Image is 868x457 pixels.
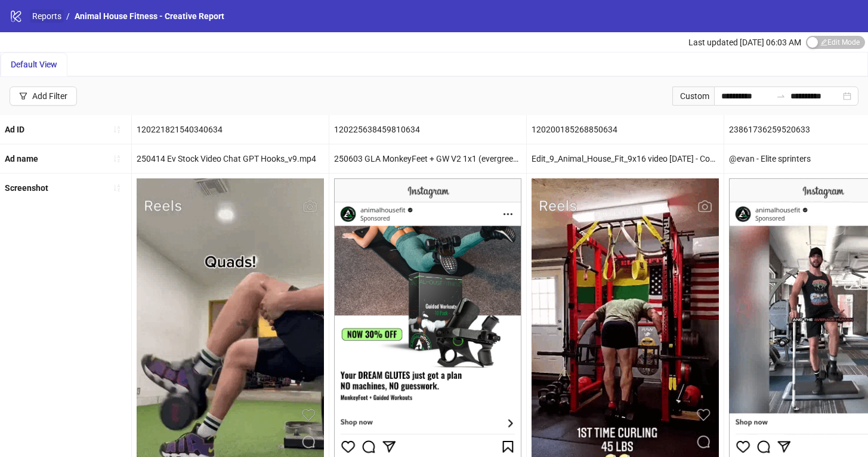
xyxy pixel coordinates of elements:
b: Ad ID [5,125,24,134]
div: 120221821540340634 [132,115,329,144]
span: Animal House Fitness - Creative Report [75,11,224,21]
span: filter [19,92,27,100]
span: swap-right [776,91,786,101]
b: Ad name [5,154,38,163]
li: / [66,10,70,23]
span: sort-ascending [113,125,121,134]
div: 250414 Ev Stock Video Chat GPT Hooks_v9.mp4 [132,144,329,173]
span: Last updated [DATE] 06:03 AM [688,38,801,47]
div: 250603 GLA MonkeyFeet + GW V2 1x1 (evergreen).png [329,144,526,173]
button: Add Filter [10,87,77,106]
span: sort-ascending [113,155,121,163]
div: 120200185268850634 [527,115,724,144]
span: sort-ascending [113,184,121,192]
a: Reports [30,10,64,23]
div: Add Filter [32,91,67,101]
span: to [776,91,786,101]
div: 120225638459810634 [329,115,526,144]
b: Screenshot [5,183,48,193]
div: Custom [672,87,714,106]
div: Edit_9_Animal_House_Fit_9x16 video [DATE] - Copy 2 [527,144,724,173]
span: Default View [11,60,57,69]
